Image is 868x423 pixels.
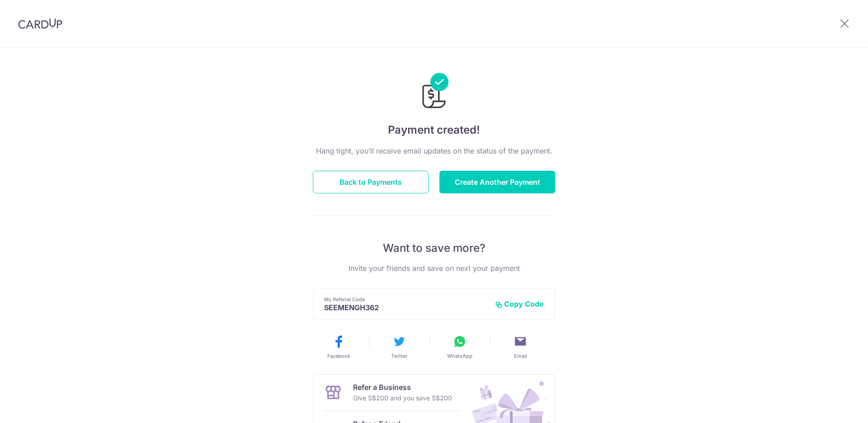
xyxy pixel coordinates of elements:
button: WhatsApp [433,334,486,360]
p: Refer a Business [353,382,452,393]
img: CardUp [18,18,62,29]
p: Hang tight, you’ll receive email updates on the status of the payment. [313,145,555,156]
h4: Payment created! [313,122,555,138]
button: Back to Payments [313,171,429,193]
p: Invite your friends and save on next your payment [313,263,555,274]
iframe: Opens a widget where you can find more information [810,396,859,418]
span: WhatsApp [447,352,472,360]
button: Email [494,334,547,360]
span: Facebook [327,352,350,360]
button: Copy Code [495,299,544,308]
p: SEEMENGH362 [324,303,488,312]
button: Twitter [373,334,426,360]
span: Email [514,352,527,360]
p: My Referral Code [324,296,488,303]
p: Give S$200 and you save S$200 [353,393,452,404]
button: Facebook [312,334,365,360]
img: Payments [420,73,448,111]
span: Twitter [391,352,407,360]
button: Create Another Payment [439,171,555,193]
p: Want to save more? [313,241,555,255]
